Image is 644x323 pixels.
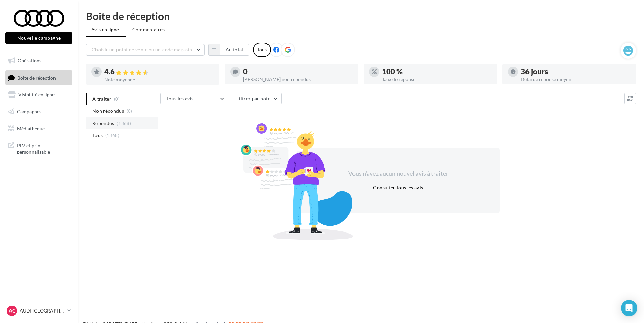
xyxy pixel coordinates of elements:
div: Tous [253,43,271,57]
button: Nouvelle campagne [5,32,72,44]
button: Tous les avis [160,93,228,104]
div: Boîte de réception [86,11,636,21]
span: Médiathèque [17,125,45,131]
a: AC AUDI [GEOGRAPHIC_DATA] [5,304,72,317]
span: Tous les avis [166,95,194,101]
div: Note moyenne [104,77,214,82]
span: Répondus [92,120,114,127]
span: (1368) [117,121,131,126]
a: Boîte de réception [4,70,74,85]
div: Vous n'avez aucun nouvel avis à traiter [340,169,456,178]
span: Commentaires [132,26,165,33]
span: PLV et print personnalisable [17,141,70,155]
span: (0) [127,108,132,114]
div: 0 [243,68,353,76]
a: Campagnes [4,105,74,119]
div: [PERSON_NAME] non répondus [243,77,353,82]
span: Visibilité en ligne [18,92,55,98]
a: Médiathèque [4,122,74,136]
button: Au total [208,44,249,56]
div: 36 jours [521,68,630,76]
span: Choisir un point de vente ou un code magasin [92,47,192,52]
span: Opérations [18,58,41,63]
span: Campagnes [17,109,41,114]
div: 4.6 [104,68,214,76]
button: Consulter tous les avis [370,184,426,192]
span: Boîte de réception [17,74,56,80]
span: Non répondus [92,108,124,114]
span: Tous [92,132,103,139]
div: Taux de réponse [382,77,492,82]
button: Choisir un point de vente ou un code magasin [86,44,205,56]
div: Open Intercom Messenger [621,300,637,316]
span: (1368) [105,133,120,138]
a: PLV et print personnalisable [4,138,74,158]
a: Visibilité en ligne [4,88,74,102]
div: Délai de réponse moyen [521,77,630,82]
span: AC [9,307,15,314]
div: 100 % [382,68,492,76]
p: AUDI [GEOGRAPHIC_DATA] [20,307,65,314]
button: Au total [220,44,249,56]
a: Opérations [4,53,74,68]
button: Filtrer par note [231,93,282,104]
